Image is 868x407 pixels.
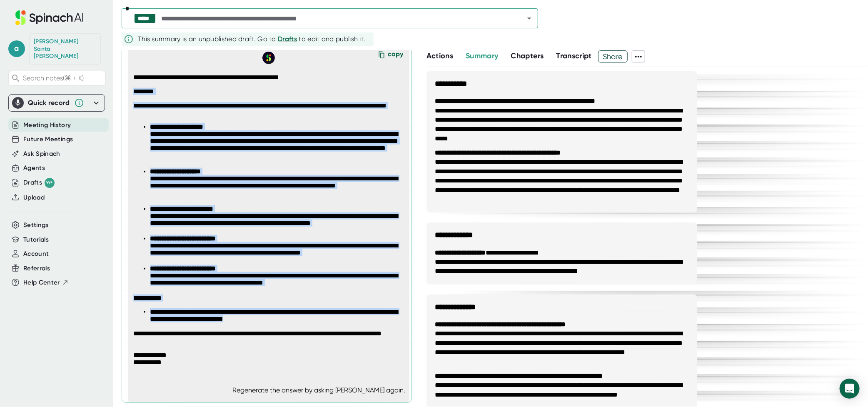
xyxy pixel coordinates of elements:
span: Actions [427,51,453,60]
button: Upload [23,193,45,202]
button: Agents [23,163,45,173]
span: Search notes (⌘ + K) [23,74,84,82]
div: copy [388,50,403,61]
button: Tutorials [23,235,49,245]
span: Share [599,49,627,64]
button: Open [524,12,535,24]
button: Referrals [23,264,50,273]
div: Quick record [28,99,70,107]
button: Actions [427,50,453,62]
button: Transcript [556,50,592,62]
div: This summary is an unpublished draft. Go to to edit and publish it. [138,34,366,44]
button: Chapters [511,50,544,62]
span: Summary [466,51,498,60]
div: Quick record [12,95,101,111]
span: Chapters [511,51,544,60]
div: 99+ [45,178,55,188]
span: Help Center [23,278,60,287]
button: Drafts [278,34,297,44]
span: Drafts [278,35,297,43]
span: Transcript [556,51,592,60]
div: Drafts [23,178,55,188]
button: Share [598,50,628,62]
button: Ask Spinach [23,149,60,159]
div: Open Intercom Messenger [840,379,860,399]
button: Summary [466,50,498,62]
button: Account [23,249,49,259]
div: Anthony Santa Maria [34,38,96,60]
span: a [8,40,25,57]
button: Settings [23,220,49,230]
div: Regenerate the answer by asking [PERSON_NAME] again. [232,386,405,394]
button: Future Meetings [23,135,73,144]
button: Help Center [23,278,69,287]
button: Meeting History [23,120,71,130]
button: Drafts 99+ [23,178,55,188]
